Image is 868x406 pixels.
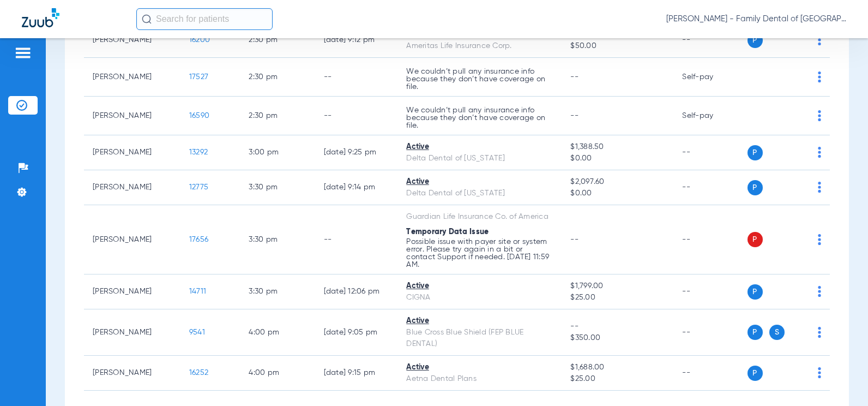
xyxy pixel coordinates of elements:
span: 12775 [189,183,208,191]
span: $0.00 [570,153,665,164]
p: We couldn’t pull any insurance info because they don’t have coverage on file. [406,68,553,91]
span: $25.00 [570,292,665,303]
div: Ameritas Life Insurance Corp. [406,40,553,52]
td: [PERSON_NAME] [84,58,180,97]
span: P [748,180,763,195]
img: group-dot-blue.svg [818,147,821,158]
span: [PERSON_NAME] - Family Dental of [GEOGRAPHIC_DATA] [666,14,846,25]
div: CIGNA [406,292,553,303]
td: -- [673,205,747,274]
span: -- [570,112,578,120]
td: 2:30 PM [240,58,315,97]
span: -- [570,73,578,81]
img: hamburger-icon [14,46,32,59]
td: -- [315,205,398,274]
div: Aetna Dental Plans [406,373,553,385]
span: P [748,33,763,48]
span: $25.00 [570,373,665,385]
div: Active [406,280,553,292]
span: $350.00 [570,332,665,344]
td: Self-pay [673,97,747,135]
span: P [748,366,763,381]
td: -- [673,274,747,309]
span: 16200 [189,36,210,44]
img: group-dot-blue.svg [818,182,821,193]
td: [PERSON_NAME] [84,309,180,356]
div: Active [406,315,553,327]
td: -- [315,58,398,97]
span: P [748,145,763,160]
img: group-dot-blue.svg [818,286,821,297]
td: [PERSON_NAME] [84,170,180,205]
td: 3:30 PM [240,170,315,205]
td: [DATE] 9:25 PM [315,135,398,170]
p: Possible issue with payer site or system error. Please try again in a bit or contact Support if n... [406,238,553,268]
span: $2,097.60 [570,176,665,188]
span: 9541 [189,329,205,336]
span: 17527 [189,73,208,81]
td: [PERSON_NAME] [84,135,180,170]
span: P [748,232,763,247]
span: Temporary Data Issue [406,228,489,236]
td: -- [673,170,747,205]
td: [DATE] 12:06 PM [315,274,398,309]
span: $0.00 [570,188,665,199]
span: S [769,325,785,340]
span: 16590 [189,112,209,120]
span: $50.00 [570,40,665,52]
div: Blue Cross Blue Shield (FEP BLUE DENTAL) [406,327,553,350]
td: [DATE] 9:12 PM [315,23,398,58]
div: Delta Dental of [US_STATE] [406,153,553,164]
td: [DATE] 9:14 PM [315,170,398,205]
img: group-dot-blue.svg [818,367,821,378]
td: 3:30 PM [240,274,315,309]
td: [PERSON_NAME] [84,205,180,274]
span: 17656 [189,236,208,243]
td: -- [673,23,747,58]
td: [PERSON_NAME] [84,23,180,58]
div: Active [406,362,553,373]
input: Search for patients [136,8,273,30]
td: [PERSON_NAME] [84,97,180,135]
td: 3:00 PM [240,135,315,170]
span: 14711 [189,288,206,295]
span: 16252 [189,369,208,377]
span: -- [570,236,578,243]
span: P [748,284,763,300]
td: 4:00 PM [240,309,315,356]
span: P [748,325,763,340]
td: 2:30 PM [240,97,315,135]
td: -- [673,356,747,391]
td: [PERSON_NAME] [84,356,180,391]
td: 4:00 PM [240,356,315,391]
img: group-dot-blue.svg [818,327,821,338]
div: Active [406,176,553,188]
span: 13292 [189,148,208,156]
img: group-dot-blue.svg [818,110,821,121]
td: -- [673,309,747,356]
p: We couldn’t pull any insurance info because they don’t have coverage on file. [406,106,553,129]
span: $1,388.50 [570,141,665,153]
img: group-dot-blue.svg [818,34,821,45]
td: [DATE] 9:05 PM [315,309,398,356]
img: Search Icon [142,14,152,24]
img: group-dot-blue.svg [818,71,821,82]
td: [PERSON_NAME] [84,274,180,309]
div: Guardian Life Insurance Co. of America [406,211,553,223]
img: group-dot-blue.svg [818,234,821,245]
td: 3:30 PM [240,205,315,274]
td: Self-pay [673,58,747,97]
td: -- [315,97,398,135]
td: 2:30 PM [240,23,315,58]
span: $1,799.00 [570,280,665,292]
td: -- [673,135,747,170]
td: [DATE] 9:15 PM [315,356,398,391]
span: -- [570,321,665,332]
img: Zuub Logo [22,8,59,27]
span: $1,688.00 [570,362,665,373]
div: Delta Dental of [US_STATE] [406,188,553,199]
div: Active [406,141,553,153]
